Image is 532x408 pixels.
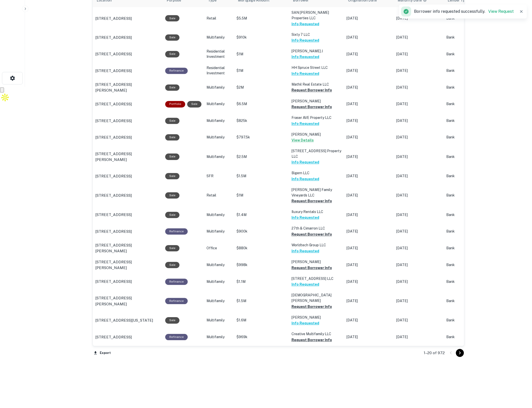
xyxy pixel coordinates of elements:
[236,68,286,74] p: $1M
[291,320,319,326] button: Info Requested
[291,159,319,165] button: Info Requested
[165,134,179,141] div: Sale
[165,51,179,57] div: Sale
[95,193,160,199] a: [STREET_ADDRESS]
[446,102,486,107] p: Bank
[165,298,188,304] div: This loan purpose was for refinancing
[291,38,319,44] button: Info Requested
[346,52,391,57] p: [DATE]
[291,121,319,127] button: Info Requested
[346,102,391,107] p: [DATE]
[95,243,160,254] a: [STREET_ADDRESS][PERSON_NAME]
[346,213,391,218] p: [DATE]
[446,246,486,251] p: Bank
[446,193,486,198] p: Bank
[165,118,179,124] div: Sale
[236,263,286,268] p: $998k
[507,368,532,392] iframe: Chat Widget
[95,51,160,57] a: [STREET_ADDRESS]
[291,198,332,204] button: Request Borrower Info
[291,209,341,215] p: Iluxury Rentals LLC
[165,68,188,74] div: This loan purpose was for refinancing
[456,349,464,357] button: Go to next page
[165,317,179,324] div: Sale
[291,82,341,87] p: Mathil Real Estate LLC
[95,318,153,324] p: [STREET_ADDRESS][US_STATE]
[446,85,486,90] p: Bank
[396,335,441,340] p: [DATE]
[95,334,132,340] p: [STREET_ADDRESS]
[396,135,441,140] p: [DATE]
[291,331,341,337] p: Creative Multifamily LLC
[165,245,179,252] div: Sale
[165,334,188,340] div: This loan purpose was for refinancing
[396,102,441,107] p: [DATE]
[95,193,132,199] p: [STREET_ADDRESS]
[95,295,160,307] a: [STREET_ADDRESS][PERSON_NAME]
[206,174,231,179] p: SFR
[291,282,319,288] button: Info Requested
[206,318,231,323] p: Multifamily
[206,246,231,251] p: Office
[291,65,341,71] p: HH Spruce Street LLC
[346,135,391,140] p: [DATE]
[236,279,286,285] p: $1.1M
[446,154,486,160] p: Bank
[206,102,231,107] p: Multifamily
[165,101,185,107] div: This is a portfolio loan with 2 properties
[95,259,160,271] p: [STREET_ADDRESS][PERSON_NAME]
[446,174,486,179] p: Bank
[206,193,231,198] p: Retail
[236,35,286,40] p: $910k
[291,232,332,238] button: Request Borrower Info
[291,170,341,176] p: Bigern LLC
[291,187,341,198] p: [PERSON_NAME] Family Vineyards LLC
[95,279,132,285] p: [STREET_ADDRESS]
[414,9,514,15] p: Borrower info requested successfully.
[446,335,486,340] p: Bank
[291,10,341,21] p: SAN [PERSON_NAME] Properties LLC
[396,246,441,251] p: [DATE]
[206,85,231,90] p: Multifamily
[291,148,341,159] p: [STREET_ADDRESS] Property LLC
[396,68,441,74] p: [DATE]
[206,279,231,285] p: Multifamily
[396,154,441,160] p: [DATE]
[396,85,441,90] p: [DATE]
[291,259,341,265] p: [PERSON_NAME]
[165,173,179,179] div: Sale
[206,229,231,234] p: Multifamily
[206,335,231,340] p: Multifamily
[446,263,486,268] p: Bank
[165,192,179,199] div: Sale
[236,118,286,124] p: $825k
[165,212,179,218] div: Sale
[291,32,341,38] p: Sixty 7 LLC
[346,35,391,40] p: [DATE]
[291,71,319,77] button: Info Requested
[95,151,160,163] a: [STREET_ADDRESS][PERSON_NAME]
[165,154,179,160] div: Sale
[446,299,486,304] p: Bank
[346,118,391,124] p: [DATE]
[291,54,319,60] button: Info Requested
[291,132,341,137] p: [PERSON_NAME]
[446,52,486,57] p: Bank
[206,49,231,60] p: Residential Investment
[396,35,441,40] p: [DATE]
[95,35,160,41] a: [STREET_ADDRESS]
[95,135,160,141] a: [STREET_ADDRESS]
[291,248,319,254] button: Info Requested
[291,176,319,182] button: Info Requested
[291,265,332,271] button: Request Borrower Info
[291,226,341,231] p: 27th & Cimarron LLC
[396,174,441,179] p: [DATE]
[291,315,341,320] p: [PERSON_NAME]
[396,52,441,57] p: [DATE]
[291,304,332,310] button: Request Borrower Info
[291,243,341,248] p: Worldtech Group LLC
[206,299,231,304] p: Multifamily
[95,68,132,74] p: [STREET_ADDRESS]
